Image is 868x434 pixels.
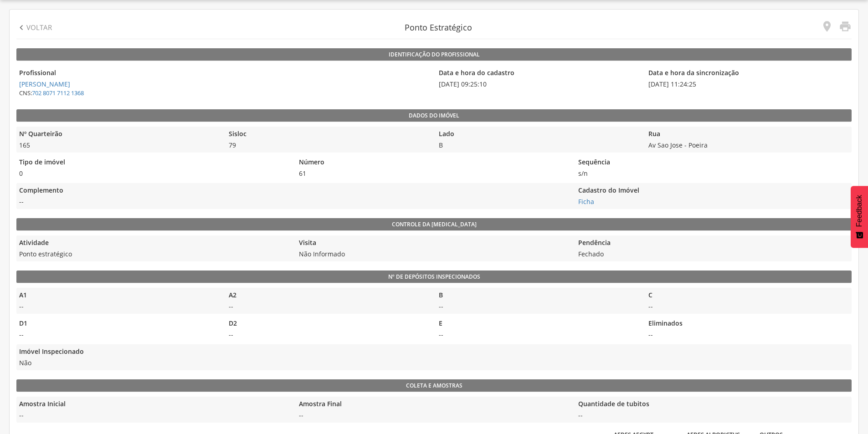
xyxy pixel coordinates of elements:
[575,238,851,249] legend: Pendência
[296,158,571,168] legend: Número
[226,302,431,311] span: --
[16,319,221,329] legend: D1
[575,411,851,420] span: --
[16,197,571,206] span: --
[575,169,851,178] span: s/n
[575,250,851,259] span: Fechado
[16,48,852,61] legend: Identificação do profissional
[646,302,851,311] span: --
[16,250,292,259] span: Ponto estratégico
[16,358,851,368] span: Não
[16,411,292,420] span: --
[16,218,852,231] legend: Controle da [MEDICAL_DATA]
[16,291,221,301] legend: A1
[646,330,851,339] span: --
[226,319,431,329] legend: D2
[226,129,431,140] legend: Sisloc
[226,291,431,301] legend: A2
[821,20,833,33] i: 
[16,302,221,311] span: --
[19,80,70,88] a: [PERSON_NAME]
[436,291,641,301] legend: B
[855,195,863,227] span: Feedback
[16,158,292,168] legend: Tipo de imóvel
[16,347,851,357] legend: Imóvel Inspecionado
[575,399,851,410] legend: Quantidade de tubitos
[646,291,851,301] legend: C
[16,23,26,33] i: 
[405,22,472,34] header: Ponto Estratégico
[851,186,868,248] button: Feedback - Mostrar pesquisa
[226,141,431,150] span: 79
[296,250,571,259] span: Não Informado
[296,238,571,249] legend: Visita
[436,80,641,89] span: [DATE] 09:25:10
[436,129,641,140] legend: Lado
[578,197,594,206] a: Ficha
[16,129,221,140] legend: Nº Quarteirão
[436,302,641,311] span: --
[296,411,571,420] span: --
[646,129,851,140] legend: Rua
[226,330,431,339] span: --
[575,158,851,168] legend: Sequência
[16,68,431,79] legend: Profissional
[833,20,852,35] a: 
[16,169,292,178] span: 0
[575,186,851,196] legend: Cadastro do Imóvel
[16,399,292,410] legend: Amostra Inicial
[646,141,851,150] span: Av Sao Jose - Poeira
[646,80,851,89] span: [DATE] 11:24:25
[436,141,641,150] span: B
[26,23,52,32] p: Voltar
[16,379,852,392] legend: Coleta e amostras
[296,169,571,178] span: 61
[32,89,84,97] a: 702 8071 7112 1368
[16,89,87,97] span: CNS:
[646,319,851,329] legend: Eliminados
[646,68,851,79] legend: Data e hora da sincronização
[16,271,852,283] legend: Nº de depósitos inspecionados
[436,68,641,79] legend: Data e hora do cadastro
[16,141,221,150] span: 165
[296,399,571,410] legend: Amostra Final
[839,20,852,33] i: 
[16,186,571,196] legend: Complemento
[436,330,641,339] span: --
[16,330,221,339] span: --
[16,109,852,122] legend: Dados do imóvel
[436,319,641,329] legend: E
[16,238,292,249] legend: Atividade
